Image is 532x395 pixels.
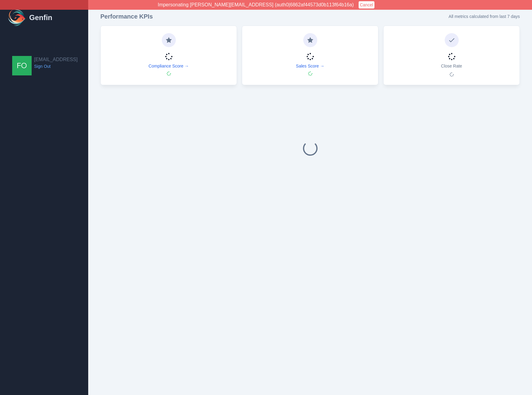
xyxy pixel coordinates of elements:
img: founders@genfin.ai [12,56,32,75]
button: Cancel [359,1,374,9]
h1: Genfin [29,13,52,23]
a: Compliance Score → [148,63,189,69]
h3: Performance KPIs [100,12,153,21]
p: Close Rate [441,63,462,69]
a: Sales Score → [296,63,324,69]
h2: [EMAIL_ADDRESS] [34,56,78,63]
p: All metrics calculated from last 7 days [449,13,520,19]
img: Logo [7,8,27,27]
a: Sign Out [34,63,78,69]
